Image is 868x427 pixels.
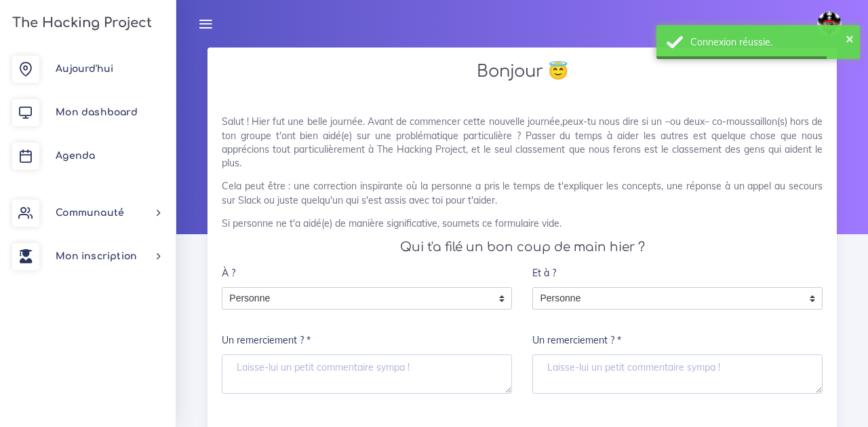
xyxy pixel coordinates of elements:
[532,259,556,287] label: Et à ?
[56,208,124,218] span: Communauté
[222,62,823,81] h2: Bonjour 😇
[533,288,802,310] span: Personne
[846,31,854,45] button: ×
[8,16,152,31] h3: The Hacking Project
[690,35,850,49] div: Connexion réussie.
[56,251,137,261] span: Mon inscription
[56,107,138,117] span: Mon dashboard
[56,64,113,74] span: Aujourd'hui
[222,327,311,354] label: Un remerciement ? *
[222,115,823,170] p: Salut ! Hier fut une belle journée. Avant de commencer cette nouvelle journée,peux-tu nous dire s...
[222,179,823,207] p: Cela peut être : une correction inspirante où la personne a pris le temps de t'expliquer les conc...
[532,327,621,354] label: Un remerciement ? *
[222,288,491,310] span: Personne
[56,151,95,161] span: Agenda
[222,217,823,230] p: Si personne ne t'a aidé(e) de manière significative, soumets ce formulaire vide.
[222,259,235,287] label: À ?
[817,12,842,36] img: avatar
[222,240,823,255] h4: Qui t'a filé un bon coup de main hier ?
